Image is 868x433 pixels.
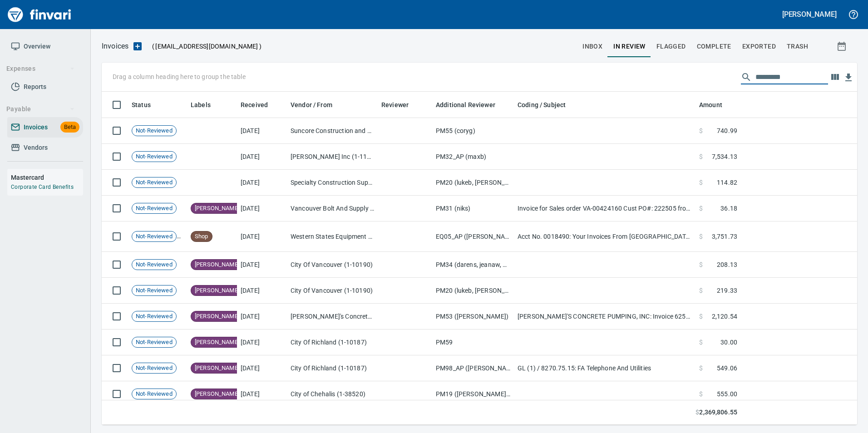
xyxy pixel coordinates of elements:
[699,338,703,347] span: $
[695,408,699,417] span: $
[717,364,737,373] span: 549.06
[613,41,646,52] span: In Review
[132,286,176,295] span: Not-Reviewed
[514,355,695,381] td: GL (1) / 8270.75.15: FA Telephone And Utilities
[132,390,176,399] span: Not-Reviewed
[432,252,514,278] td: PM34 (darens, jeanaw, markt)
[720,338,737,347] span: 30.00
[237,221,287,252] td: [DATE]
[237,330,287,355] td: [DATE]
[237,304,287,330] td: [DATE]
[102,41,128,52] nav: breadcrumb
[237,278,287,304] td: [DATE]
[291,99,344,110] span: Vendor / From
[582,41,602,52] span: inbox
[7,117,83,138] a: InvoicesBeta
[699,232,703,241] span: $
[147,42,261,51] p: ( )
[287,304,378,330] td: [PERSON_NAME]'s Concrete Pumping Inc (1-10849)
[237,118,287,144] td: [DATE]
[128,41,147,52] button: Upload an Invoice
[842,71,855,84] button: Download Table
[191,390,243,399] span: [PERSON_NAME]
[287,252,378,278] td: City Of Vancouver (1-10190)
[60,122,79,133] span: Beta
[3,60,79,77] button: Expenses
[381,99,409,110] span: Reviewer
[717,389,737,399] span: 555.00
[699,389,703,399] span: $
[514,196,695,221] td: Invoice for Sales order VA-00424160 Cust PO#: 222505 from Vancouver Bolt & Supply Inc
[656,41,686,52] span: Flagged
[132,364,176,373] span: Not-Reviewed
[699,99,722,110] span: Amount
[7,77,83,97] a: Reports
[699,364,703,373] span: $
[787,41,808,52] span: trash
[514,221,695,252] td: Acct No. 0018490: Your Invoices From [GEOGRAPHIC_DATA] are Attached
[780,7,839,21] button: [PERSON_NAME]
[132,312,176,321] span: Not-Reviewed
[191,99,211,110] span: Labels
[518,99,577,110] span: Coding / Subject
[287,381,378,407] td: City of Chehalis (1-38520)
[287,355,378,381] td: City Of Richland (1-10187)
[514,304,695,330] td: [PERSON_NAME]'S CONCRETE PUMPING, INC: Invoice 625753 for [DATE]
[720,204,737,213] span: 36.18
[432,221,514,252] td: EQ05_AP ([PERSON_NAME], [PERSON_NAME], [PERSON_NAME])
[11,172,83,182] h6: Mastercard
[6,63,75,74] span: Expenses
[287,170,378,196] td: Specialty Construction Supply (1-38823)
[24,41,50,52] span: Overview
[132,99,163,110] span: Status
[717,260,737,269] span: 208.13
[432,355,514,381] td: PM98_AP ([PERSON_NAME], [PERSON_NAME])
[132,99,151,110] span: Status
[287,278,378,304] td: City Of Vancouver (1-10190)
[191,232,212,241] span: Shop
[432,304,514,330] td: PM53 ([PERSON_NAME])
[291,99,332,110] span: Vendor / From
[241,99,280,110] span: Received
[518,99,566,110] span: Coding / Subject
[287,221,378,252] td: Western States Equipment Co. (1-11113)
[237,355,287,381] td: [DATE]
[432,278,514,304] td: PM20 (lukeb, [PERSON_NAME])
[782,10,837,19] h5: [PERSON_NAME]
[699,126,703,135] span: $
[699,260,703,269] span: $
[132,338,176,347] span: Not-Reviewed
[7,36,83,57] a: Overview
[191,286,243,295] span: [PERSON_NAME]
[699,408,737,417] span: 2,369,806.55
[712,152,737,161] span: 7,534.13
[699,286,703,295] span: $
[436,99,507,110] span: Additional Reviewer
[432,330,514,355] td: PM59
[287,330,378,355] td: City Of Richland (1-10187)
[132,153,176,161] span: Not-Reviewed
[5,4,74,25] img: Finvari
[717,126,737,135] span: 740.99
[381,99,420,110] span: Reviewer
[132,232,176,241] span: Not-Reviewed
[132,178,176,187] span: Not-Reviewed
[699,312,703,321] span: $
[7,138,83,158] a: Vendors
[436,99,495,110] span: Additional Reviewer
[717,286,737,295] span: 219.33
[712,312,737,321] span: 2,120.54
[132,204,176,213] span: Not-Reviewed
[432,144,514,170] td: PM32_AP (maxb)
[237,252,287,278] td: [DATE]
[237,144,287,170] td: [DATE]
[24,122,48,133] span: Invoices
[287,118,378,144] td: Suncore Construction and Materials Inc. (1-38881)
[699,99,734,110] span: Amount
[6,103,75,115] span: Payable
[237,381,287,407] td: [DATE]
[712,232,737,241] span: 3,751.73
[287,196,378,221] td: Vancouver Bolt And Supply Inc (1-11067)
[717,178,737,187] span: 114.82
